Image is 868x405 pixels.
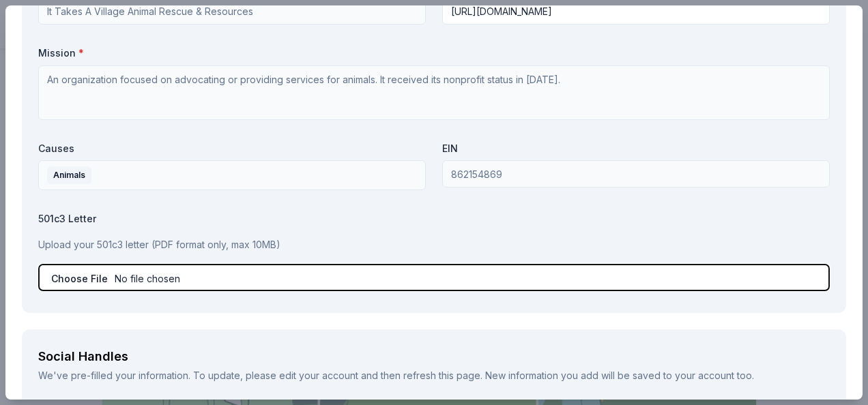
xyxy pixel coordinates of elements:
[38,346,830,367] div: Social Handles
[38,237,830,253] p: Upload your 501c3 letter (PDF format only, max 10MB)
[38,160,426,190] button: Animals
[38,65,830,120] textarea: An organization focused on advocating or providing services for animals. It received its nonprofi...
[38,142,426,155] label: Causes
[47,166,91,184] div: Animals
[38,367,830,384] div: We've pre-filled your information. To update, please and then refresh this page. New information ...
[38,46,830,60] label: Mission
[279,370,358,381] a: edit your account
[442,142,830,155] label: EIN
[38,212,830,226] label: 501c3 Letter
